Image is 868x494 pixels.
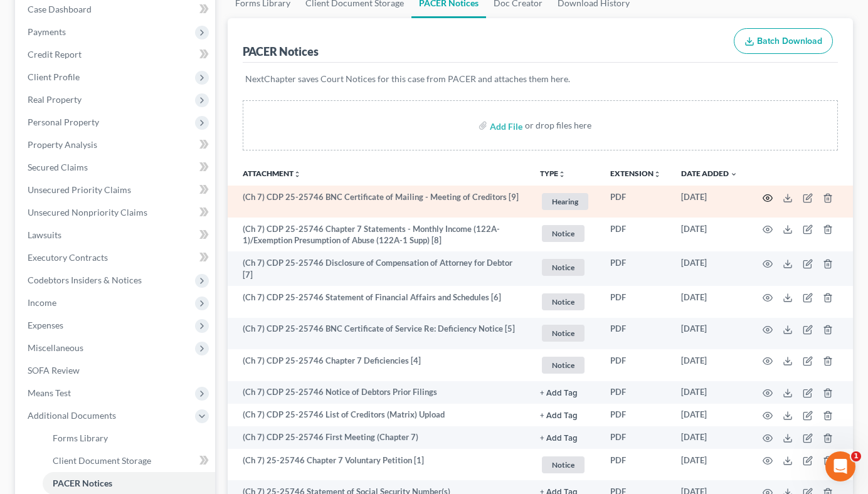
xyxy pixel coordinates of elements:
td: [DATE] [671,218,748,252]
td: [DATE] [671,251,748,286]
a: Credit Report [18,43,215,66]
td: [DATE] [671,381,748,404]
td: (Ch 7) CDP 25-25746 BNC Certificate of Service Re: Deficiency Notice [5] [228,318,530,350]
span: Forms Library [53,433,108,443]
span: Unsecured Nonpriority Claims [28,207,147,218]
span: Client Profile [28,71,80,82]
span: Notice [542,293,585,310]
a: Client Document Storage [43,449,215,472]
a: Lawsuits [18,224,215,246]
a: Hearing [540,191,590,212]
p: NextChapter saves Court Notices for this case from PACER and attaches them here. [245,73,835,85]
span: Executory Contracts [28,252,108,263]
span: Notice [542,259,585,276]
span: Expenses [28,320,63,330]
button: Batch Download [734,28,833,55]
td: (Ch 7) CDP 25-25746 Statement of Financial Affairs and Schedules [6] [228,286,530,318]
i: unfold_more [294,171,301,178]
a: + Add Tag [540,431,590,443]
a: Notice [540,257,590,278]
button: TYPEunfold_more [540,170,566,178]
span: Unsecured Priority Claims [28,184,131,195]
td: PDF [600,381,671,404]
span: Miscellaneous [28,342,83,353]
span: Notice [542,456,585,473]
span: Property Analysis [28,139,97,150]
td: PDF [600,318,671,350]
span: Case Dashboard [28,4,92,14]
i: unfold_more [558,171,566,178]
button: + Add Tag [540,389,578,397]
span: Batch Download [757,36,822,46]
span: Notice [542,325,585,342]
td: (Ch 7) CDP 25-25746 First Meeting (Chapter 7) [228,426,530,449]
a: Notice [540,292,590,312]
span: Codebtors Insiders & Notices [28,275,142,285]
td: PDF [600,449,671,481]
td: (Ch 7) CDP 25-25746 List of Creditors (Matrix) Upload [228,404,530,426]
td: [DATE] [671,426,748,449]
a: + Add Tag [540,386,590,398]
i: expand_more [730,171,738,178]
td: (Ch 7) CDP 25-25746 Chapter 7 Deficiencies [4] [228,349,530,381]
a: Unsecured Priority Claims [18,179,215,201]
td: (Ch 7) CDP 25-25746 Notice of Debtors Prior Filings [228,381,530,404]
span: 1 [851,451,861,461]
span: Credit Report [28,49,82,60]
a: Extensionunfold_more [610,169,661,178]
span: Additional Documents [28,410,116,421]
i: unfold_more [654,171,661,178]
a: Notice [540,323,590,344]
td: [DATE] [671,286,748,318]
td: (Ch 7) CDP 25-25746 Chapter 7 Statements - Monthly Income (122A-1)/Exemption Presumption of Abuse... [228,218,530,252]
button: + Add Tag [540,434,578,443]
a: Notice [540,455,590,475]
td: (Ch 7) 25-25746 Chapter 7 Voluntary Petition [1] [228,449,530,481]
td: [DATE] [671,404,748,426]
span: Real Property [28,94,82,105]
span: SOFA Review [28,365,80,376]
td: PDF [600,426,671,449]
a: Executory Contracts [18,246,215,269]
span: Lawsuits [28,229,61,240]
span: PACER Notices [53,478,112,488]
a: Forms Library [43,427,215,449]
td: [DATE] [671,318,748,350]
span: Notice [542,225,585,242]
td: PDF [600,349,671,381]
td: [DATE] [671,449,748,481]
div: PACER Notices [243,44,319,59]
span: Income [28,297,56,308]
td: PDF [600,186,671,218]
td: (Ch 7) CDP 25-25746 BNC Certificate of Mailing - Meeting of Creditors [9] [228,186,530,218]
a: Secured Claims [18,156,215,179]
span: Means Test [28,387,71,398]
span: Payments [28,26,66,37]
td: PDF [600,218,671,252]
a: Attachmentunfold_more [243,169,301,178]
a: Notice [540,223,590,244]
td: (Ch 7) CDP 25-25746 Disclosure of Compensation of Attorney for Debtor [7] [228,251,530,286]
span: Notice [542,357,585,374]
td: [DATE] [671,349,748,381]
div: or drop files here [525,119,591,132]
a: Notice [540,355,590,376]
span: Client Document Storage [53,455,151,466]
button: + Add Tag [540,412,578,420]
td: [DATE] [671,186,748,218]
span: Secured Claims [28,162,88,172]
td: PDF [600,286,671,318]
span: Hearing [542,193,588,210]
span: Personal Property [28,117,99,127]
a: Property Analysis [18,134,215,156]
a: Date Added expand_more [681,169,738,178]
td: PDF [600,251,671,286]
a: SOFA Review [18,359,215,382]
a: Unsecured Nonpriority Claims [18,201,215,224]
a: + Add Tag [540,409,590,421]
iframe: Intercom live chat [825,451,855,481]
td: PDF [600,404,671,426]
